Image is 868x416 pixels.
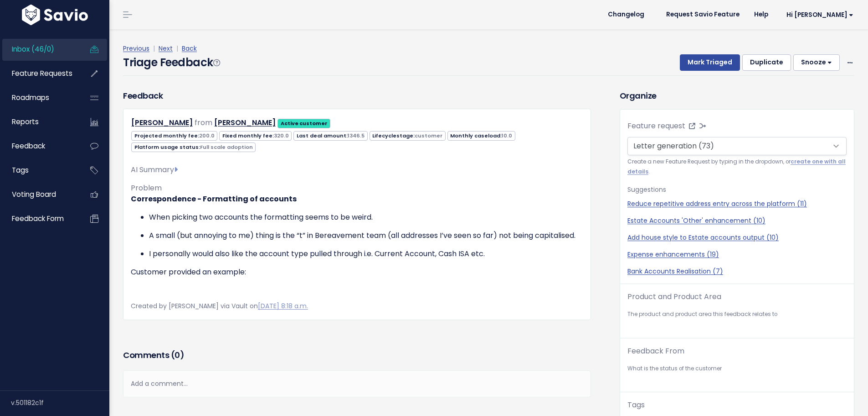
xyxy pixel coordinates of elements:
[281,120,328,127] strong: Active customer
[131,131,217,141] span: Projected monthly fee:
[447,131,515,141] span: Monthly caseload:
[159,44,173,53] a: Next
[793,54,840,71] button: Snooze
[293,131,367,141] span: Last deal amount:
[786,11,853,18] span: Hi [PERSON_NAME]
[12,68,72,78] span: Feature Requests
[348,132,365,139] span: 1346.5
[2,87,76,108] a: Roadmaps
[131,183,162,193] span: Problem
[12,165,29,175] span: Tags
[747,8,776,21] a: Help
[199,132,215,139] span: 200.0
[12,214,64,223] span: Feedback form
[627,400,645,411] label: Tags
[123,54,220,71] h4: Triage Feedback
[2,39,76,60] a: Inbox (46/0)
[131,194,297,204] strong: Correspondence - Formatting of accounts
[2,136,76,157] a: Feedback
[627,157,847,177] small: Create a new Feature Request by typing in the dropdown, or .
[131,164,178,175] span: AI Summary
[149,248,583,259] p: I personally would also like the account type pulled through i.e. Current Account, Cash ISA etc.
[11,391,109,415] div: v.501182c1f
[200,143,253,151] span: Full scale adoption
[627,267,847,276] a: Bank Accounts Realisation (7)
[776,8,861,22] a: Hi [PERSON_NAME]
[214,117,276,128] a: [PERSON_NAME]
[20,5,90,25] img: logo-white.9d6f32f41409.svg
[12,44,54,54] span: Inbox (46/0)
[123,90,163,102] h3: Feedback
[370,131,446,141] span: Lifecyclestage:
[175,349,180,361] span: 0
[2,160,76,181] a: Tags
[742,54,791,71] button: Duplicate
[2,63,76,84] a: Feature Requests
[627,216,847,226] a: Estate Accounts 'Other' enhancement (10)
[627,199,847,209] a: Reduce repetitive address entry across the platform (11)
[415,132,442,139] span: customer
[2,111,76,132] a: Reports
[175,44,180,53] span: |
[627,364,847,374] small: What is the status of the customer
[12,141,45,151] span: Feedback
[627,158,846,175] a: create one with all details
[12,117,39,126] span: Reports
[219,131,292,141] span: Fixed monthly fee:
[151,44,157,53] span: |
[123,349,591,362] h3: Comments ( )
[627,184,847,195] p: Suggestions
[131,117,193,128] a: [PERSON_NAME]
[659,8,747,21] a: Request Savio Feature
[627,310,847,319] small: The product and product area this feedback relates to
[627,233,847,242] a: Add house style to Estate accounts output (10)
[620,90,854,102] h3: Organize
[627,346,684,357] label: Feedback From
[131,267,583,278] p: Customer provided an example:
[274,132,289,139] span: 320.0
[258,301,308,311] a: [DATE] 8:18 a.m.
[182,44,197,53] a: Back
[149,212,583,223] p: When picking two accounts the formatting seems to be weird.
[2,184,76,205] a: Voting Board
[627,291,721,302] label: Product and Product Area
[123,44,149,53] a: Previous
[502,132,512,139] span: 10.0
[2,208,76,229] a: Feedback form
[627,250,847,259] a: Expense enhancements (19)
[608,11,644,18] span: Changelog
[680,54,740,71] button: Mark Triaged
[123,370,591,397] div: Add a comment...
[627,121,685,132] label: Feature request
[131,301,308,311] span: Created by [PERSON_NAME] via Vault on
[131,142,256,152] span: Platform usage status:
[195,117,212,128] span: from
[12,93,49,102] span: Roadmaps
[149,230,583,241] p: A small (but annoying to me) thing is the “t” in Bereavement team (all addresses I’ve seen so far...
[12,190,56,199] span: Voting Board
